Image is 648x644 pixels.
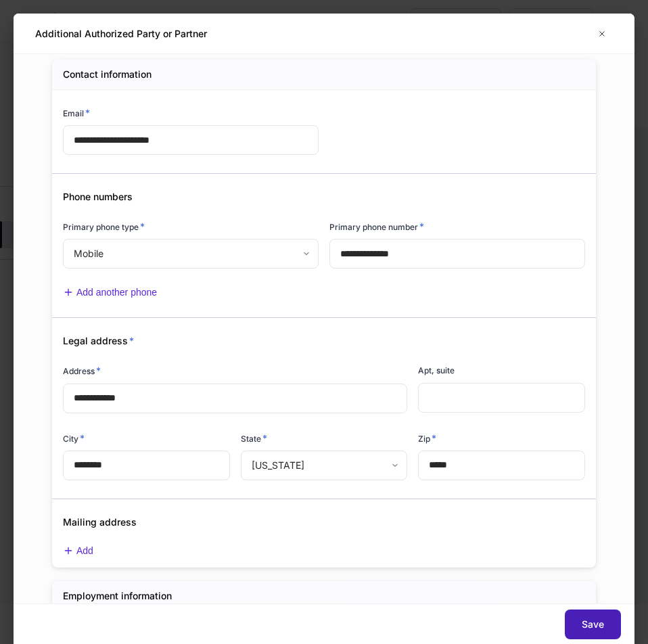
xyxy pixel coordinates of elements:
h6: City [63,432,85,445]
div: Save [582,618,604,631]
h5: Additional Authorized Party or Partner [35,27,207,41]
button: Add [63,545,93,557]
h5: Employment information [63,589,172,603]
h5: Contact information [63,68,152,81]
h6: Primary phone type [63,220,145,233]
div: Mobile [63,239,318,269]
div: Mailing address [52,499,585,529]
h6: Address [63,364,101,377]
h6: Apt, suite [418,364,455,377]
div: [US_STATE] [241,451,407,480]
div: Phone numbers [52,174,585,204]
h6: Primary phone number [329,220,424,233]
button: Save [565,609,621,639]
h6: Email [63,106,90,120]
button: Add another phone [63,287,157,298]
h6: State [241,432,267,445]
div: Legal address [52,318,585,348]
h6: Zip [418,432,436,445]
